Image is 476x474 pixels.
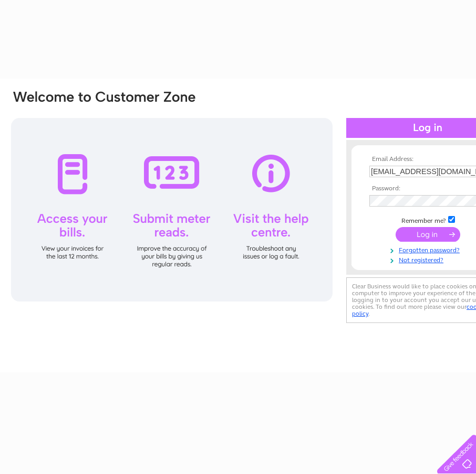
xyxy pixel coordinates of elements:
[396,227,460,242] input: Submit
